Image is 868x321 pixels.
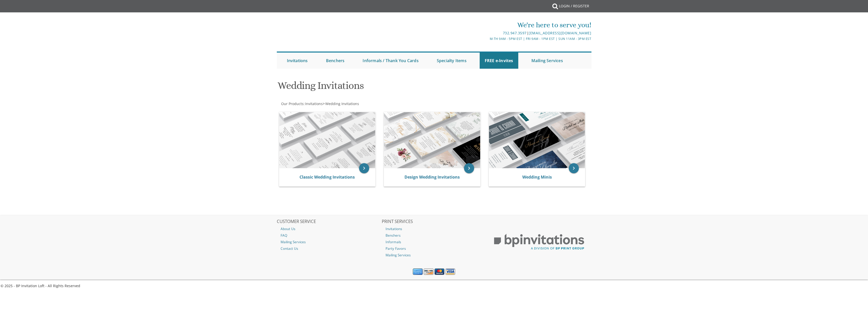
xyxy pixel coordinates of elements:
[382,30,591,36] div: |
[503,31,527,35] a: 732.947.3597
[277,219,381,224] h2: CUSTOMER SERVICE
[384,112,480,168] img: Design Wedding Invitations
[382,20,591,30] div: We're here to serve you!
[382,36,591,41] div: M-Th 9am - 5pm EST | Fri 9am - 1pm EST | Sun 11am - 3pm EST
[432,53,472,69] a: Specialty Items
[277,101,434,106] div: :
[277,245,381,252] a: Contact Us
[445,268,455,275] img: Visa
[281,101,304,106] a: Our Products
[282,53,313,69] a: Invitations
[382,226,486,232] a: Invitations
[404,174,460,180] a: Design Wedding Invitations
[464,163,474,173] a: keyboard_arrow_right
[529,31,591,35] a: [EMAIL_ADDRESS][DOMAIN_NAME]
[325,101,359,106] span: Wedding Invitations
[526,53,568,69] a: Mailing Services
[321,53,350,69] a: Benchers
[569,163,579,173] a: keyboard_arrow_right
[489,112,585,168] img: Wedding Minis
[382,239,486,245] a: Informals
[424,268,433,275] img: Discover
[305,101,323,106] a: Invitations
[277,232,381,239] a: FAQ
[522,174,552,180] a: Wedding Minis
[382,252,486,258] a: Mailing Services
[323,101,359,106] span: >
[382,232,486,239] a: Benchers
[278,80,483,95] h1: Wedding Invitations
[480,53,518,69] a: FREE e-Invites
[487,229,591,255] img: BP Print Group
[305,101,323,106] span: Invitations
[358,53,423,69] a: Informals / Thank You Cards
[435,268,444,275] img: MasterCard
[277,239,381,245] a: Mailing Services
[382,219,486,224] h2: PRINT SERVICES
[279,112,375,168] img: Classic Wedding Invitations
[277,226,381,232] a: About Us
[382,245,486,252] a: Party Favors
[359,163,369,173] a: keyboard_arrow_right
[300,174,355,180] a: Classic Wedding Invitations
[413,268,423,275] img: American Express
[325,101,359,106] a: Wedding Invitations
